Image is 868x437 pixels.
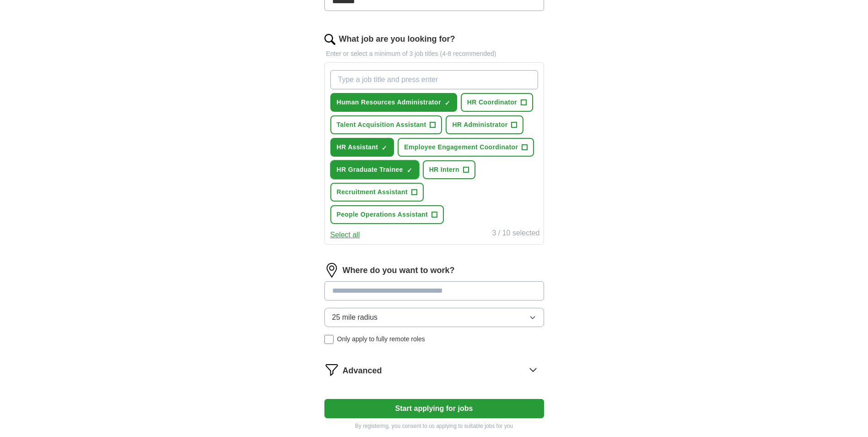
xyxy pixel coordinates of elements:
button: 25 mile radius [324,308,544,327]
span: People Operations Assistant [337,210,428,219]
span: ✓ [382,144,387,152]
button: HR Coordinator [461,93,533,112]
button: HR Intern [423,160,475,179]
input: Only apply to fully remote roles [324,335,334,344]
p: Enter or select a minimum of 3 job titles (4-8 recommended) [324,49,544,59]
span: Advanced [343,365,382,377]
span: Only apply to fully remote roles [337,334,425,344]
span: Human Resources Administrator [337,98,441,107]
span: Recruitment Assistant [337,187,408,197]
span: ✓ [445,99,450,107]
img: filter [324,362,339,377]
p: By registering, you consent to us applying to suitable jobs for you [324,422,544,430]
span: ✓ [407,167,412,174]
span: Employee Engagement Coordinator [404,142,518,152]
label: What job are you looking for? [339,33,455,45]
input: Type a job title and press enter [330,70,538,89]
button: HR Graduate Trainee✓ [330,160,419,179]
span: HR Graduate Trainee [337,165,403,175]
button: HR Administrator [446,115,523,134]
span: HR Coordinator [467,98,517,107]
span: 25 mile radius [332,312,378,323]
img: location.png [324,263,339,278]
span: HR Intern [429,165,459,175]
button: Employee Engagement Coordinator [398,138,534,157]
div: 3 / 10 selected [492,228,539,240]
img: search.png [324,34,335,45]
button: Recruitment Assistant [330,183,424,202]
span: HR Assistant [337,142,378,152]
button: Human Resources Administrator✓ [330,93,457,112]
span: HR Administrator [452,120,507,130]
span: Talent Acquisition Assistant [337,120,426,130]
label: Where do you want to work? [343,264,455,277]
button: HR Assistant✓ [330,138,394,157]
button: Talent Acquisition Assistant [330,115,442,134]
button: Select all [330,229,360,240]
button: People Operations Assistant [330,205,444,224]
button: Start applying for jobs [324,399,544,418]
